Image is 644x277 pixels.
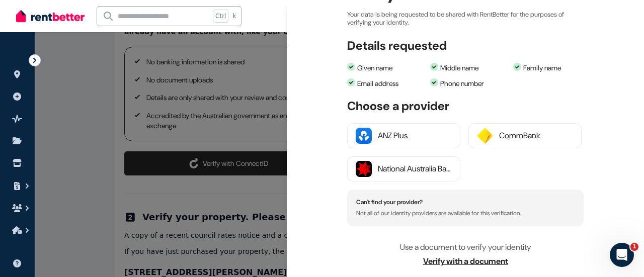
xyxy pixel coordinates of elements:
[400,242,531,252] span: Use a document to verify your identity
[356,199,575,206] h4: Can't find your provider?
[347,39,447,53] h3: Details requested
[356,210,575,217] p: Not all of our identity providers are available for this verification.
[347,123,460,148] button: ANZ Plus
[468,123,582,148] button: CommBank
[610,243,634,267] iframe: Intercom live chat
[347,255,584,267] span: Verify with a document
[378,130,452,142] div: ANZ Plus
[16,9,85,24] img: RentBetter
[630,243,638,251] span: 1
[430,63,508,73] li: Middle name
[213,10,228,23] span: Ctrl
[232,12,236,20] span: k
[513,63,591,73] li: Family name
[347,99,584,113] h3: Choose a provider
[347,11,584,27] p: Your data is being requested to be shared with RentBetter for the purposes of verifying your iden...
[347,63,425,73] li: Given name
[347,156,460,181] button: National Australia Bank
[499,130,573,142] div: CommBank
[378,163,452,175] div: National Australia Bank
[347,78,425,89] li: Email address
[430,78,508,89] li: Phone number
